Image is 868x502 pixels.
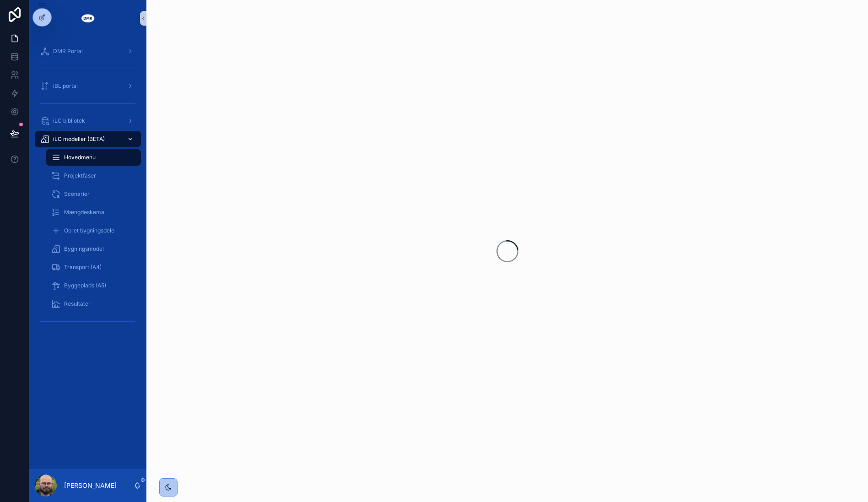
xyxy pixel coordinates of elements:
[46,149,141,166] a: Hovedmenu
[64,282,106,289] span: Byggeplads (A5)
[64,154,96,161] span: Hovedmenu
[35,113,141,129] a: iLC bibliotek
[64,481,117,490] p: [PERSON_NAME]
[53,48,83,55] span: DMR Portal
[64,190,90,198] span: Scenarier
[46,204,141,221] a: Mængdeskema
[46,186,141,202] a: Scenarier
[46,167,141,184] a: Projektfaser
[46,259,141,275] a: Transport (A4)
[35,131,141,147] a: iLC modeller (BETA)
[64,227,114,234] span: Opret bygningsdele
[64,300,91,308] span: Resultater
[46,222,141,239] a: Opret bygningsdele
[64,245,104,253] span: Bygningsmodel
[29,37,146,340] div: scrollable content
[35,43,141,59] a: DMR Portal
[53,82,78,90] span: iBL portal
[64,264,102,271] span: Transport (A4)
[46,277,141,294] a: Byggeplads (A5)
[35,78,141,94] a: iBL portal
[81,11,95,26] img: App logo
[53,135,105,143] span: iLC modeller (BETA)
[64,172,96,179] span: Projektfaser
[53,117,85,124] span: iLC bibliotek
[46,296,141,312] a: Resultater
[46,241,141,257] a: Bygningsmodel
[64,209,104,216] span: Mængdeskema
